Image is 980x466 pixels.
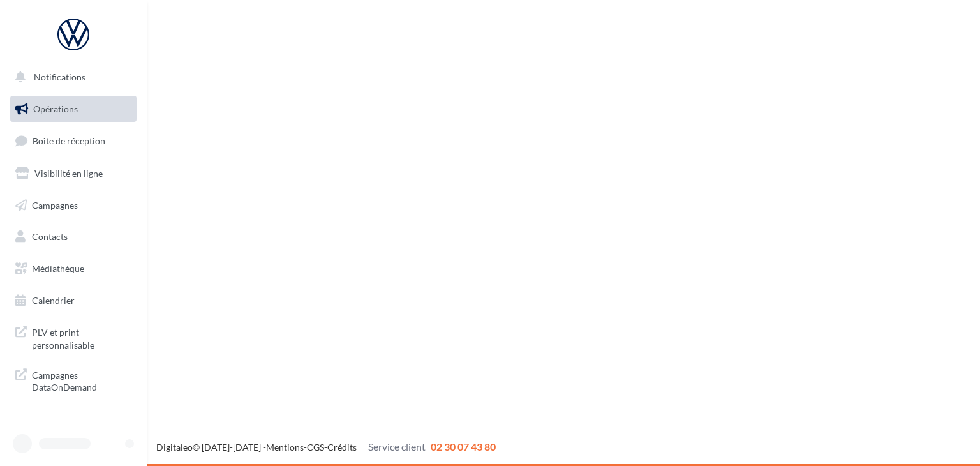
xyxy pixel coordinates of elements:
[32,324,131,351] span: PLV et print personnalisable
[32,263,84,274] span: Médiathèque
[8,319,139,356] a: PLV et print personnalisable
[156,442,193,453] a: Digitaleo
[32,295,75,306] span: Calendrier
[327,442,357,453] a: Crédits
[34,168,103,179] span: Visibilité en ligne
[8,127,139,154] a: Boîte de réception
[431,440,496,453] span: 02 30 07 43 80
[8,223,139,250] a: Contacts
[33,135,105,146] span: Boîte de réception
[8,96,139,123] a: Opérations
[266,442,304,453] a: Mentions
[156,442,496,453] span: © [DATE]-[DATE] - - -
[8,361,139,399] a: Campagnes DataOnDemand
[34,71,85,82] span: Notifications
[8,287,139,314] a: Calendrier
[32,199,78,210] span: Campagnes
[8,160,139,187] a: Visibilité en ligne
[32,231,68,242] span: Contacts
[8,192,139,219] a: Campagnes
[368,440,426,453] span: Service client
[8,64,134,91] button: Notifications
[8,255,139,282] a: Médiathèque
[307,442,324,453] a: CGS
[32,366,131,394] span: Campagnes DataOnDemand
[33,103,78,114] span: Opérations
